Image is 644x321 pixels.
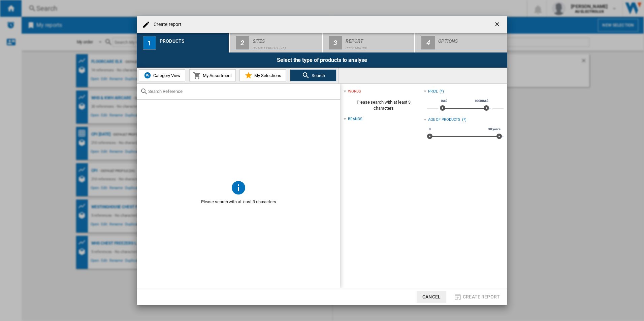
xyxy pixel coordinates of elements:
div: Age of products [428,117,461,122]
div: 2 [236,36,249,49]
div: Default profile (26) [253,43,319,50]
div: Options [438,36,505,43]
button: My Assortment [189,69,236,81]
button: 1 Products [137,33,229,52]
button: 3 Report Price Matrix [323,33,415,52]
button: Category View [139,69,185,81]
button: Cancel [417,291,446,303]
button: Create report [452,291,502,303]
div: Report [346,36,412,43]
span: Please search with at least 3 characters [137,195,340,208]
span: My Assortment [201,73,232,78]
button: getI18NText('BUTTONS.CLOSE_DIALOG') [491,18,505,31]
button: My Selections [239,69,286,81]
div: Brands [348,116,362,122]
div: Sites [253,36,319,43]
button: Search [290,69,336,81]
span: My Selections [253,73,281,78]
div: words [348,89,361,94]
div: 4 [421,36,435,49]
div: 3 [329,36,342,49]
img: wiser-icon-blue.png [143,71,152,79]
span: Category View [152,73,181,78]
span: 10000A$ [473,98,489,104]
div: Price Matrix [346,43,412,50]
ng-md-icon: getI18NText('BUTTONS.CLOSE_DIALOG') [494,21,502,29]
div: Price [428,89,438,94]
span: Please search with at least 3 characters [344,96,423,115]
div: Products [160,36,226,43]
span: 30 years [487,127,502,132]
h4: Create report [150,21,182,28]
span: Search [310,73,325,78]
button: 4 Options [415,33,507,52]
div: 1 [143,36,156,49]
button: 2 Sites Default profile (26) [230,33,322,52]
div: Select the type of products to analyse [137,52,507,68]
span: Create report [463,294,500,299]
span: 0 [428,127,432,132]
input: Search Reference [148,89,337,94]
span: 0A$ [440,98,448,104]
